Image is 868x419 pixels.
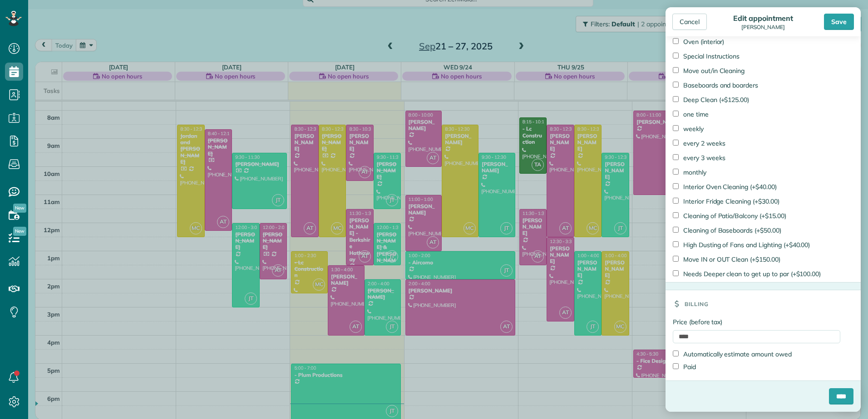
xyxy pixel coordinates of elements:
label: Price (before tax) [673,317,840,326]
label: every 2 weeks [673,139,725,148]
input: Deep Clean (+$125.00) [673,96,679,102]
div: Save [824,14,854,30]
span: New [13,204,26,213]
label: Paid [673,362,696,371]
input: Paid [673,363,679,369]
label: Move IN or OUT Clean (+$150.00) [673,255,780,264]
label: Interior Oven Cleaning (+$40.00) [673,182,777,191]
div: [PERSON_NAME] [730,24,795,30]
input: Oven (interior) [673,38,679,44]
label: Cleaning of Patio/Balcony (+$15.00) [673,211,786,220]
label: Cleaning of Baseboards (+$50.00) [673,226,781,235]
label: one time [673,110,709,119]
input: High Dusting of Fans and Lighting (+$40.00) [673,241,679,247]
div: Edit appointment [730,14,795,23]
input: Cleaning of Patio/Balcony (+$15.00) [673,212,679,218]
label: Baseboards and boarders [673,81,758,90]
label: Oven (interior) [673,37,724,46]
input: weekly [673,125,679,131]
label: Needs Deeper clean to get up to par (+$100.00) [673,269,821,278]
label: monthly [673,168,706,177]
label: weekly [673,124,704,133]
label: Deep Clean (+$125.00) [673,95,749,104]
input: one time [673,111,679,117]
label: Special Instructions [673,52,740,61]
label: High Dusting of Fans and Lighting (+$40.00) [673,240,810,249]
h3: Billing [685,290,709,317]
label: Move out/in Cleaning [673,66,745,75]
input: every 2 weeks [673,140,679,146]
div: Cancel [672,14,707,30]
input: Move IN or OUT Clean (+$150.00) [673,256,679,262]
label: Interior Fridge Cleaning (+$30.00) [673,197,779,206]
input: Automatically estimate amount owed [673,351,679,356]
input: Interior Fridge Cleaning (+$30.00) [673,198,679,204]
input: Move out/in Cleaning [673,67,679,73]
input: every 3 weeks [673,154,679,160]
label: every 3 weeks [673,153,725,162]
input: monthly [673,169,679,175]
input: Cleaning of Baseboards (+$50.00) [673,227,679,233]
input: Baseboards and boarders [673,82,679,88]
input: Interior Oven Cleaning (+$40.00) [673,183,679,189]
label: Automatically estimate amount owed [673,350,792,359]
span: New [13,227,26,236]
input: Needs Deeper clean to get up to par (+$100.00) [673,270,679,276]
input: Special Instructions [673,53,679,58]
